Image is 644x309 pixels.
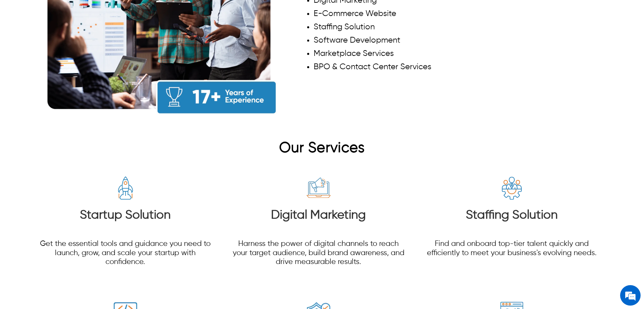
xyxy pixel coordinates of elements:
h3: Digital Marketing [232,208,405,223]
li: Marketplace Services [314,49,612,59]
h3: Startup Solution [39,208,212,223]
em: Submit [100,210,124,219]
a: digital-marketing-ITVinsDigital MarketingHarness the power of digital channels to reach your targ... [232,176,405,281]
img: salesiqlogo_leal7QplfZFryJ6FIlVepeu7OftD7mt8q6exU6-34PB8prfIgodN67KcxXM9Y7JQ_.png [47,179,52,183]
img: digital-marketing-ITVins [306,176,331,201]
a: startup-ITVins-solutionsStartup SolutionGet the essential tools and guidance you need to launch, ... [39,176,212,281]
li: Software Development [314,35,612,45]
li: Staffing Solution [314,22,612,32]
li: E-Commerce Website [314,9,612,19]
img: staffing-ITVins-solutions [499,176,525,201]
img: startup-ITVins-solutions [113,176,138,201]
div: Leave a message [35,38,115,47]
a: staffing-ITVins-solutionsStaffing SolutionFind and onboard top-tier talent quickly and efficientl... [425,176,599,273]
textarea: Type your message and click 'Submit' [3,186,130,210]
span: We are offline. Please leave us a message. [14,86,119,155]
img: logo_Zg8I0qSkbAqR2WFHt3p6CTuqpyXMFPubPcD2OT02zFN43Cy9FUNNG3NEPhM_Q1qe_.png [12,41,29,45]
p: Harness the power of digital channels to reach your target audience, build brand awareness, and d... [232,239,405,266]
p: Get the essential tools and guidance you need to launch, grow, and scale your startup with confid... [39,239,212,266]
p: Find and onboard top-tier talent quickly and efficiently to meet your business's evolving needs. [425,239,599,257]
h3: Staffing Solution [425,208,599,223]
em: Driven by SalesIQ [54,179,87,183]
li: BPO & Contact Center Services [314,62,612,72]
div: Minimize live chat window [112,3,128,20]
h2: Our Services [32,139,612,157]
